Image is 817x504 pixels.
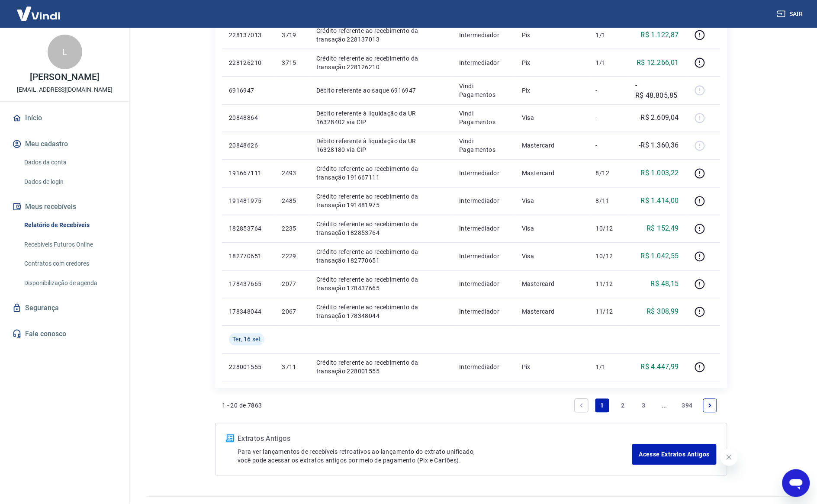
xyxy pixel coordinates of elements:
p: Visa [522,225,582,233]
p: Intermediador [459,197,508,205]
a: Page 2 [616,399,630,413]
p: Pix [522,86,582,95]
p: 20848864 [229,114,268,122]
img: ícone [226,435,234,443]
p: Débito referente ao saque 6916947 [316,86,446,95]
p: 2485 [282,197,302,205]
a: Jump forward [658,399,672,413]
img: Vindi [10,0,67,27]
a: Acesse Extratos Antigos [632,444,717,465]
p: Pix [522,363,582,372]
p: Vindi Pagamentos [459,82,508,99]
p: R$ 308,99 [647,307,679,317]
p: - [596,141,621,150]
a: Previous page [575,399,589,413]
p: 8/12 [596,169,621,178]
p: 2493 [282,169,302,178]
p: -R$ 48.805,85 [635,80,679,101]
p: 1/1 [596,363,621,372]
p: Crédito referente ao recebimento da transação 228137013 [316,26,446,44]
p: Crédito referente ao recebimento da transação 228001555 [316,359,446,376]
p: R$ 4.447,99 [641,362,679,372]
p: Crédito referente ao recebimento da transação 228126210 [316,54,446,71]
p: Intermediador [459,252,508,261]
p: Vindi Pagamentos [459,137,508,154]
iframe: Botão para abrir a janela de mensagens [782,469,810,497]
p: 182853764 [229,225,268,233]
p: Intermediador [459,225,508,233]
p: 10/12 [596,252,621,261]
p: - [596,86,621,95]
p: 3715 [282,58,302,67]
p: Pix [522,58,582,67]
p: 178437665 [229,280,268,289]
p: Extratos Antigos [238,434,632,444]
p: Crédito referente ao recebimento da transação 191481975 [316,193,446,210]
span: Olá! Precisa de ajuda? [5,6,73,13]
p: Pix [522,31,582,39]
a: Dados da conta [21,154,119,171]
p: Mastercard [522,280,582,289]
p: 182770651 [229,252,268,261]
a: Page 394 [679,399,696,413]
a: Disponibilização de agenda [21,274,119,292]
button: Meu cadastro [10,135,119,154]
p: Crédito referente ao recebimento da transação 178437665 [316,276,446,293]
iframe: Fechar mensagem [721,449,738,466]
a: Fale conosco [10,324,119,343]
p: 191667111 [229,169,268,178]
p: Mastercard [522,169,582,178]
span: Ter, 16 set [232,335,261,344]
a: Relatório de Recebíveis [21,216,119,234]
p: 1/1 [596,58,621,67]
a: Segurança [10,299,119,318]
p: Crédito referente ao recebimento da transação 182853764 [316,220,446,238]
p: 3711 [282,363,302,372]
p: [EMAIL_ADDRESS][DOMAIN_NAME] [17,85,113,94]
button: Meus recebíveis [10,197,119,216]
p: -R$ 2.609,04 [639,113,679,123]
a: Page 3 [637,399,651,413]
p: Crédito referente ao recebimento da transação 178348044 [316,303,446,321]
p: 20848626 [229,141,268,150]
p: 228137013 [229,31,268,39]
p: 10/12 [596,225,621,233]
p: Débito referente à liquidação da UR 16328402 via CIP [316,109,446,127]
p: Crédito referente ao recebimento da transação 182770651 [316,248,446,265]
p: R$ 1.003,22 [641,168,679,179]
p: Visa [522,114,582,122]
p: Intermediador [459,58,508,67]
p: 178348044 [229,308,268,316]
p: 1 - 20 de 7863 [222,401,262,410]
p: 228001555 [229,363,268,372]
ul: Pagination [571,395,721,416]
p: Intermediador [459,280,508,289]
p: Intermediador [459,363,508,372]
a: Contratos com credores [21,255,119,273]
p: Intermediador [459,31,508,39]
p: 11/12 [596,280,621,289]
p: Mastercard [522,308,582,316]
p: 2229 [282,252,302,261]
p: -R$ 1.360,36 [639,141,679,151]
p: Visa [522,252,582,261]
p: 3719 [282,31,302,39]
p: 11/12 [596,308,621,316]
p: R$ 1.042,55 [641,251,679,262]
p: 1/1 [596,31,621,39]
p: 8/11 [596,197,621,205]
p: Débito referente à liquidação da UR 16328180 via CIP [316,137,446,154]
p: 2067 [282,308,302,316]
p: Crédito referente ao recebimento da transação 191667111 [316,165,446,182]
p: 191481975 [229,197,268,205]
a: Next page [703,399,717,413]
p: Mastercard [522,141,582,150]
p: 2235 [282,225,302,233]
p: 228126210 [229,58,268,67]
p: Intermediador [459,308,508,316]
p: R$ 152,49 [647,224,679,234]
div: L [48,35,82,69]
p: Vindi Pagamentos [459,109,508,127]
p: [PERSON_NAME] [30,73,99,82]
a: Dados de login [21,173,119,191]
